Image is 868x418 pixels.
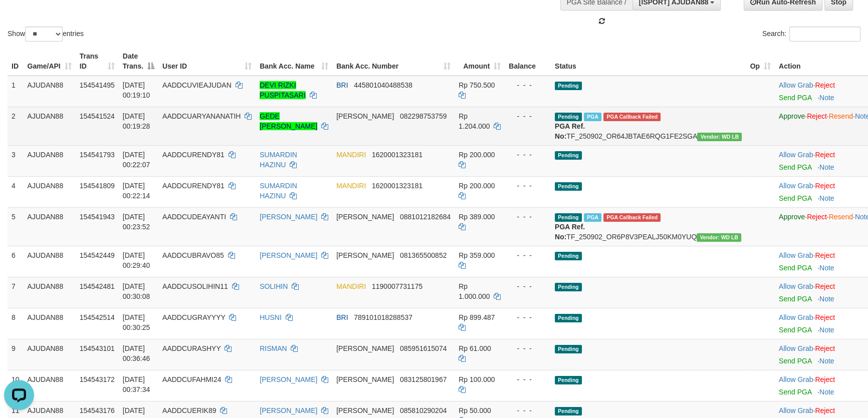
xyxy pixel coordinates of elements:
[829,112,853,120] a: Resend
[779,344,813,352] a: Allow Grab
[123,151,150,169] span: [DATE] 00:22:07
[819,163,834,171] a: Note
[24,207,76,246] td: AJUDAN88
[8,246,24,277] td: 6
[779,388,811,396] a: Send PGA
[697,233,741,242] span: Vendor URL: https://dashboard.q2checkout.com/secure
[551,207,746,246] td: TF_250902_OR6P8V3PEALJ50KM0YUQ
[509,181,547,191] div: - - -
[819,194,834,202] a: Note
[815,375,835,383] a: Reject
[789,27,860,42] input: Search:
[815,344,835,352] a: Reject
[779,375,815,383] span: ·
[260,251,317,259] a: [PERSON_NAME]
[80,344,115,352] span: 154543101
[505,47,551,76] th: Balance
[509,212,547,222] div: - - -
[819,357,834,365] a: Note
[123,213,150,231] span: [DATE] 00:23:52
[555,182,582,191] span: Pending
[603,213,661,222] span: PGA Error
[779,151,813,159] a: Allow Grab
[459,81,495,89] span: Rp 750.500
[815,182,835,190] a: Reject
[8,76,24,107] td: 1
[8,339,24,370] td: 9
[779,163,811,171] a: Send PGA
[551,107,746,145] td: TF_250902_OR64JBTAE6RQG1FE2SGA
[762,27,860,42] label: Search:
[256,47,332,76] th: Bank Acc. Name: activate to sort column ascending
[829,213,853,221] a: Resend
[697,133,742,141] span: Vendor URL: https://dashboard.q2checkout.com/secure
[779,313,813,321] a: Allow Grab
[162,313,226,321] span: AADDCUGRAYYYY
[459,182,495,190] span: Rp 200.000
[336,213,394,221] span: [PERSON_NAME]
[779,182,815,190] span: ·
[779,94,811,102] a: Send PGA
[400,251,447,259] span: Copy 081365500852 to clipboard
[372,182,422,190] span: Copy 1620001323181 to clipboard
[80,213,115,221] span: 154541943
[260,406,317,414] a: [PERSON_NAME]
[260,112,317,130] a: GEDE [PERSON_NAME]
[336,375,394,383] span: [PERSON_NAME]
[80,112,115,120] span: 154541524
[815,406,835,414] a: Reject
[80,251,115,259] span: 154542449
[779,182,813,190] a: Allow Grab
[779,375,813,383] a: Allow Grab
[24,47,76,76] th: Game/API: activate to sort column ascending
[80,282,115,290] span: 154542481
[123,313,150,331] span: [DATE] 00:30:25
[260,282,288,290] a: SOLIHIN
[354,313,412,321] span: Copy 789101018288537 to clipboard
[354,81,412,89] span: Copy 445801040488538 to clipboard
[819,94,834,102] a: Note
[459,251,495,259] span: Rp 359.000
[336,406,394,414] span: [PERSON_NAME]
[24,277,76,308] td: AJUDAN88
[80,182,115,190] span: 154541809
[555,122,585,140] b: PGA Ref. No:
[459,213,495,221] span: Rp 389.000
[459,375,495,383] span: Rp 100.000
[779,194,811,202] a: Send PGA
[779,151,815,159] span: ·
[162,375,221,383] span: AADDCUFAHMI24
[260,313,282,321] a: HUSNI
[332,47,455,76] th: Bank Acc. Number: activate to sort column ascending
[8,370,24,401] td: 10
[24,246,76,277] td: AJUDAN88
[80,313,115,321] span: 154542514
[336,151,366,159] span: MANDIRI
[400,112,447,120] span: Copy 082298753759 to clipboard
[372,151,422,159] span: Copy 1620001323181 to clipboard
[555,223,585,241] b: PGA Ref. No:
[819,326,834,334] a: Note
[260,81,306,99] a: DEVI RIZKI PUSPITASARI
[509,312,547,322] div: - - -
[819,388,834,396] a: Note
[24,76,76,107] td: AJUDAN88
[509,111,547,121] div: - - -
[372,282,422,290] span: Copy 1190007731175 to clipboard
[8,107,24,145] td: 2
[551,47,746,76] th: Status
[8,145,24,176] td: 3
[815,81,835,89] a: Reject
[459,112,490,130] span: Rp 1.204.000
[123,182,150,200] span: [DATE] 00:22:14
[555,314,582,322] span: Pending
[400,344,447,352] span: Copy 085951615074 to clipboard
[555,213,582,222] span: Pending
[123,112,150,130] span: [DATE] 00:19:28
[158,47,256,76] th: User ID: activate to sort column ascending
[25,27,63,42] select: Showentries
[603,113,661,121] span: PGA Error
[779,344,815,352] span: ·
[24,107,76,145] td: AJUDAN88
[555,151,582,160] span: Pending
